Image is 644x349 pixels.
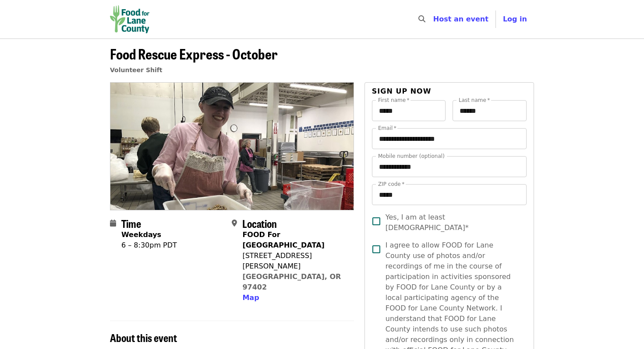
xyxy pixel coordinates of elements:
[121,216,141,231] span: Time
[110,5,149,33] img: Food for Lane County - Home
[386,212,520,233] span: Yes, I am at least [DEMOGRAPHIC_DATA]*
[242,251,347,272] div: [STREET_ADDRESS][PERSON_NAME]
[453,100,527,121] input: Last name
[372,128,527,149] input: Email
[378,126,396,131] label: Email
[496,10,534,28] button: Log in
[110,330,177,345] span: About this event
[121,230,161,239] strong: Weekdays
[378,181,404,187] label: ZIP code
[242,272,341,291] a: [GEOGRAPHIC_DATA], OR 97402
[121,240,177,251] div: 6 – 8:30pm PDT
[378,98,410,103] label: First name
[418,15,425,23] i: search icon
[372,184,527,205] input: ZIP code
[378,154,445,159] label: Mobile number (optional)
[242,293,259,303] button: Map
[372,156,527,177] input: Mobile number (optional)
[242,216,277,231] span: Location
[110,43,278,64] span: Food Rescue Express - October
[372,100,446,121] input: First name
[372,87,432,95] span: Sign up now
[110,66,163,73] a: Volunteer Shift
[459,98,490,103] label: Last name
[110,219,116,227] i: calendar icon
[431,9,438,30] input: Search
[232,219,237,227] i: map-marker-alt icon
[110,83,354,209] img: Food Rescue Express - October organized by Food for Lane County
[242,293,259,302] span: Map
[503,15,527,23] span: Log in
[242,230,324,249] strong: FOOD For [GEOGRAPHIC_DATA]
[433,15,488,23] a: Host an event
